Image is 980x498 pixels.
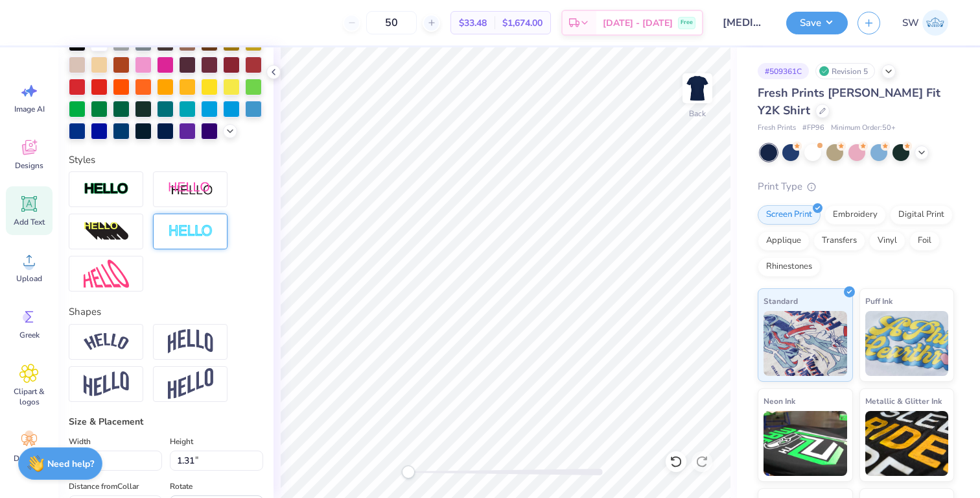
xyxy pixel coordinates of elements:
[764,294,798,308] span: Standard
[764,311,847,376] img: Standard
[786,12,848,34] button: Save
[764,394,795,408] span: Neon Ink
[865,294,892,308] span: Puff Ink
[890,205,953,225] div: Digital Print
[69,434,91,449] label: Width
[758,205,821,225] div: Screen Print
[69,415,263,429] div: Size & Placement
[8,386,51,407] span: Clipart & logos
[869,231,905,251] div: Vinyl
[758,63,809,79] div: # 509361C
[47,458,94,470] strong: Need help?
[896,10,954,36] a: SW
[168,181,213,197] img: Shadow
[168,224,213,239] img: Negative Space
[831,123,896,134] span: Minimum Order: 50 +
[681,18,693,27] span: Free
[802,123,824,134] span: # FP96
[168,329,213,354] img: Arch
[69,479,139,494] label: Distance from Collar
[815,63,875,79] div: Revision 5
[84,260,129,288] img: Free Distort
[813,231,865,251] div: Transfers
[758,257,821,277] div: Rhinestones
[684,75,710,101] img: Back
[168,368,213,400] img: Rise
[713,10,776,36] input: Untitled Design
[366,11,417,34] input: – –
[824,205,886,225] div: Embroidery
[758,85,940,118] span: Fresh Prints [PERSON_NAME] Fit Y2K Shirt
[84,333,129,351] img: Arc
[764,411,847,476] img: Neon Ink
[170,479,192,494] label: Rotate
[84,221,129,242] img: 3D Illusion
[19,330,40,340] span: Greek
[865,311,949,376] img: Puff Ink
[902,16,919,31] span: SW
[170,434,193,449] label: Height
[758,231,810,251] div: Applique
[758,123,796,134] span: Fresh Prints
[865,411,949,476] img: Metallic & Glitter Ink
[502,16,542,30] span: $1,674.00
[459,16,487,30] span: $33.48
[922,10,948,36] img: Sarah Weis
[84,182,129,197] img: Stroke
[14,217,45,227] span: Add Text
[15,160,43,171] span: Designs
[865,394,942,408] span: Metallic & Glitter Ink
[69,153,95,168] label: Styles
[603,16,673,30] span: [DATE] - [DATE]
[14,453,45,464] span: Decorate
[16,273,42,284] span: Upload
[909,231,940,251] div: Foil
[689,108,706,119] div: Back
[69,305,101,319] label: Shapes
[758,179,954,194] div: Print Type
[84,371,129,397] img: Flag
[14,104,45,114] span: Image AI
[402,466,415,479] div: Accessibility label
